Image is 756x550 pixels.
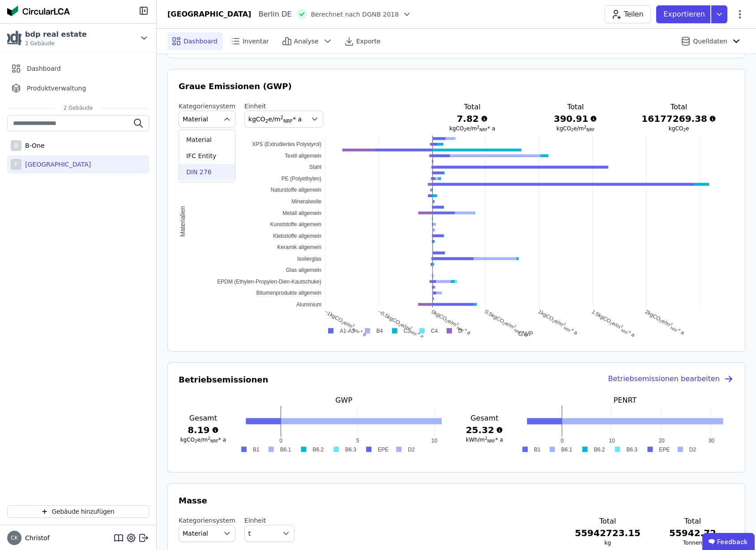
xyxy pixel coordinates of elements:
span: kgCO e/m * a [449,125,495,132]
label: Kategoriensystem [179,102,235,111]
h3: Betriebsemissionen [179,374,268,386]
button: t [244,525,295,542]
span: 2 Gebäude [55,104,102,112]
h3: 55942723.15 [575,527,641,539]
button: Material [179,111,235,128]
img: bdp real estate [7,31,21,45]
div: Berlin DE [251,9,291,20]
span: Material [183,529,208,538]
p: Exportieren [663,9,707,20]
sub: 2 [464,128,466,132]
h3: Total [575,516,641,527]
span: kWh/m * a [466,437,503,443]
sup: 2 [477,125,479,129]
sub: NRF [283,118,293,124]
h3: Gesamt [179,413,228,424]
h3: Tonnen [669,539,716,546]
h3: PENRT [516,395,734,406]
h3: Total [669,516,716,527]
span: CK [11,535,18,541]
h3: Total [641,102,716,112]
h3: Gesamt [460,413,509,424]
button: kgCO2e/m2NRF* a [244,111,323,128]
h3: 55942.72 [669,527,716,539]
sub: 2 [571,128,574,132]
sub: 2 [195,439,197,443]
span: Produktverwaltung [27,84,86,93]
h3: 25.32 [460,424,509,436]
div: B [11,140,21,151]
sub: 2 [683,128,686,132]
span: DIN 276 [186,168,212,176]
sub: NRF [586,128,594,132]
div: [GEOGRAPHIC_DATA] [21,160,91,169]
span: 2 Gebäude [25,40,87,47]
span: Inventar [243,37,269,46]
sub: 2 [265,118,269,124]
label: Einheit [244,516,295,525]
h3: 390.91 [538,112,613,125]
span: kgCO e/m * a [180,437,226,443]
span: Berechnet nach DGNB 2018 [311,10,399,19]
sup: 2 [584,125,587,129]
sub: NRF [487,439,495,443]
h3: Total [435,102,510,112]
sup: 2 [208,436,210,441]
h3: kg [575,539,641,546]
div: bdp real estate [25,29,87,40]
span: Quelldaten [693,37,727,46]
div: [GEOGRAPHIC_DATA] [167,9,251,20]
h3: Total [538,102,613,112]
div: B-One [21,141,45,150]
div: F [11,159,21,170]
sup: 2 [485,436,487,441]
h3: Masse [179,494,734,507]
span: kgCO e/m * a [248,116,302,123]
span: kgCO e [669,125,689,132]
button: Teilen [605,5,651,23]
span: t [248,529,251,538]
span: Exporte [356,37,380,46]
ul: Material [179,129,235,182]
h3: 8.19 [179,424,228,436]
h3: GWP [235,395,453,406]
sub: NRF [210,439,218,443]
span: kgCO e/m [556,125,594,132]
h3: 16177269.38 [641,112,716,125]
label: Kategoriensystem [179,516,235,525]
h3: Graue Emissionen (GWP) [179,80,734,93]
span: Material [186,135,212,144]
img: Concular [7,5,70,16]
sup: 2 [280,115,283,120]
span: Analyse [294,37,319,46]
span: Christof [21,533,50,542]
sub: NRF [479,128,487,132]
button: Gebäude hinzufügen [7,505,149,518]
div: Betriebsemissionen bearbeiten [608,374,734,386]
span: Dashboard [184,37,218,46]
span: Material [183,115,208,124]
span: Dashboard [27,64,61,73]
span: IFC Entity [186,151,216,160]
button: Material [179,525,235,542]
h3: 7.82 [435,112,510,125]
label: Einheit [244,102,323,111]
